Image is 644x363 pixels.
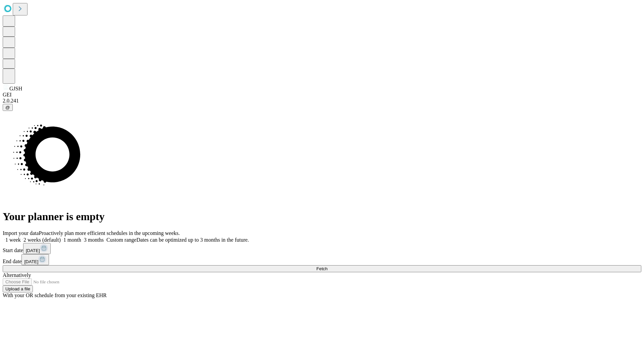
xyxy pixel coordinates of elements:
button: @ [3,104,13,111]
span: GJSH [9,86,22,91]
div: End date [3,254,641,265]
span: 1 week [5,237,21,243]
button: Upload a file [3,285,33,292]
span: Fetch [316,266,327,271]
div: Start date [3,243,641,254]
span: Custom range [106,237,136,243]
span: With your OR schedule from your existing EHR [3,292,107,298]
span: Dates can be optimized up to 3 months in the future. [137,237,249,243]
span: @ [5,105,10,110]
div: 2.0.241 [3,98,641,104]
span: [DATE] [24,259,38,264]
div: GEI [3,92,641,98]
button: [DATE] [23,243,51,254]
button: [DATE] [21,254,49,265]
span: Alternatively [3,272,31,278]
span: Import your data [3,230,39,236]
h1: Your planner is empty [3,210,641,223]
span: 1 month [63,237,81,243]
span: 3 months [84,237,104,243]
button: Fetch [3,265,641,272]
span: 2 weeks (default) [23,237,61,243]
span: Proactively plan more efficient schedules in the upcoming weeks. [39,230,180,236]
span: [DATE] [26,248,40,253]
